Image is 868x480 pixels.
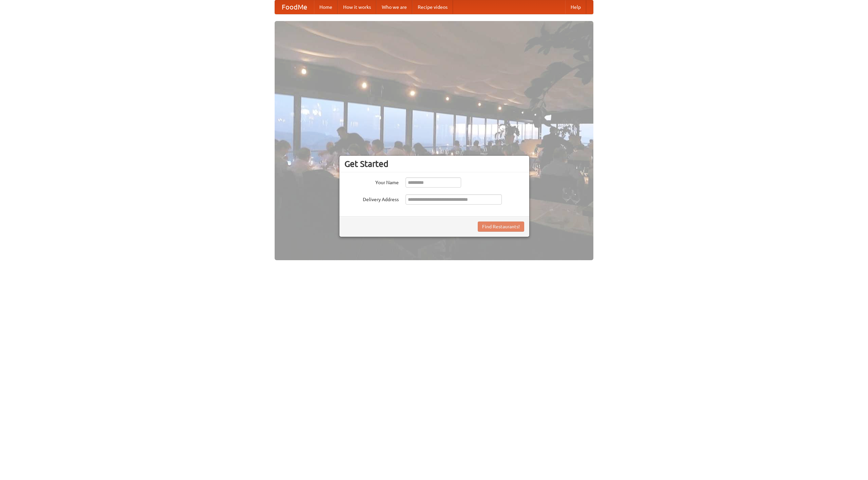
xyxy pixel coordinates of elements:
a: Home [314,0,338,14]
a: Who we are [376,0,412,14]
h3: Get Started [344,159,524,169]
a: How it works [338,0,376,14]
a: Recipe videos [412,0,453,14]
a: FoodMe [275,0,314,14]
a: Help [565,0,586,14]
button: Find Restaurants! [478,222,524,232]
label: Delivery Address [344,194,399,203]
label: Your Name [344,177,399,186]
